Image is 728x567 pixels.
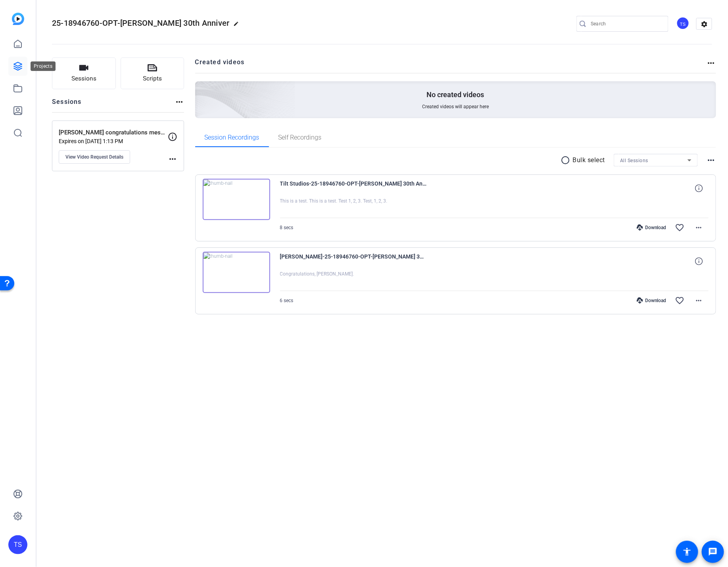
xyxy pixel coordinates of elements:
mat-icon: more_horiz [707,155,716,165]
div: Projects [31,61,56,71]
mat-icon: more_horiz [694,296,704,305]
span: 8 secs [280,225,294,230]
img: Creted videos background [106,3,296,175]
span: Session Recordings [205,134,259,141]
div: TS [8,535,27,554]
button: Sessions [52,57,116,89]
mat-icon: more_horiz [694,223,704,232]
mat-icon: message [708,547,718,557]
mat-icon: edit [234,21,243,31]
mat-icon: more_horiz [707,58,716,68]
h2: Created videos [195,57,707,73]
img: blue-gradient.svg [12,13,24,25]
input: Search [591,19,662,29]
span: 25-18946760-OPT-[PERSON_NAME] 30th Anniver [52,18,230,28]
h2: Sessions [52,97,82,112]
mat-icon: favorite_border [675,296,685,305]
span: Scripts [143,74,162,83]
span: View Video Request Details [65,154,123,160]
mat-icon: favorite_border [675,223,685,232]
div: TS [676,17,690,30]
p: Bulk select [573,155,605,165]
ngx-avatar: Tilt Studios [676,17,690,31]
span: Created videos will appear here [422,103,489,110]
span: Tilt Studios-25-18946760-OPT-[PERSON_NAME] 30th Anniver-[PERSON_NAME] congratulations message -17... [280,179,427,198]
img: thumb-nail [203,179,270,220]
mat-icon: more_horiz [175,97,184,107]
button: Scripts [121,57,184,89]
span: Self Recordings [279,134,322,141]
span: Sessions [71,74,96,83]
div: Download [633,297,670,304]
mat-icon: radio_button_unchecked [561,155,573,165]
mat-icon: accessibility [682,547,692,557]
span: All Sessions [620,158,648,163]
mat-icon: settings [697,18,713,30]
p: No created videos [427,90,484,100]
span: [PERSON_NAME]-25-18946760-OPT-[PERSON_NAME] 30th Anniver-[PERSON_NAME] congratulations message -1... [280,252,427,271]
span: 6 secs [280,298,294,303]
div: Download [633,224,670,231]
mat-icon: more_horiz [168,154,177,164]
img: thumb-nail [203,252,270,293]
p: Expires on [DATE] 1:13 PM [59,138,168,144]
p: [PERSON_NAME] congratulations message [59,128,168,137]
button: View Video Request Details [59,150,130,164]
